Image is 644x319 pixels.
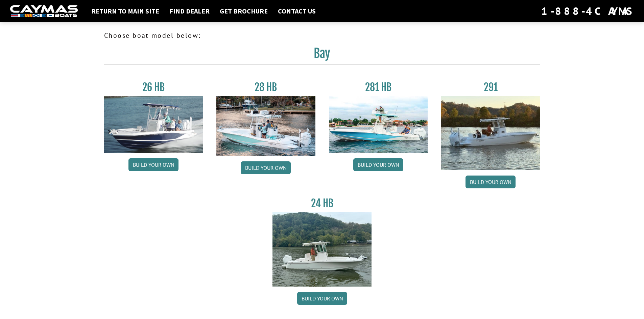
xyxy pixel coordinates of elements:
img: 24_HB_thumbnail.jpg [272,212,372,286]
h3: 24 HB [272,197,372,210]
a: Build your own [466,176,516,188]
h3: 281 HB [329,81,428,94]
a: Get Brochure [216,7,271,16]
h2: Bay [104,46,540,65]
a: Build your own [128,158,178,171]
h3: 28 HB [216,81,315,94]
a: Contact Us [275,7,319,16]
img: 28_hb_thumbnail_for_caymas_connect.jpg [216,96,315,156]
p: Choose boat model below: [104,30,540,41]
div: 1-888-4CAYMAS [541,4,634,19]
img: white-logo-c9c8dbefe5ff5ceceb0f0178aa75bf4bb51f6bca0971e226c86eb53dfe498488.png [10,5,78,18]
a: Build your own [241,161,291,174]
img: 291_Thumbnail.jpg [441,96,540,170]
img: 26_new_photo_resized.jpg [104,96,203,153]
h3: 291 [441,81,540,94]
img: 28-hb-twin.jpg [329,96,428,153]
a: Build your own [297,292,347,305]
a: Find Dealer [166,7,213,16]
a: Build your own [353,158,403,171]
h3: 26 HB [104,81,203,94]
a: Return to main site [88,7,163,16]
